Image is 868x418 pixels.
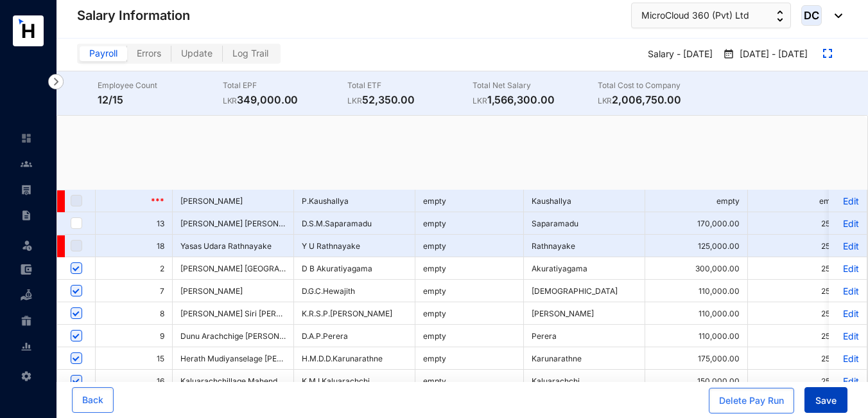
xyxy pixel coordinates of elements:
td: 25.00 [748,257,851,280]
li: Home [10,125,41,151]
a: Edit [837,241,859,251]
img: report-unselected.e6a6b4230fc7da01f883.svg [21,341,32,352]
td: 25.00 [748,235,851,257]
span: Yasas Udara Rathnayake [180,241,272,251]
td: D.G.C.Hewajith [294,280,415,302]
td: empty [415,325,524,347]
p: LKR [223,95,238,107]
td: 9 [96,325,173,347]
p: Salary - [DATE] [638,44,718,66]
img: payroll-unselected.b590312f920e76f0c668.svg [21,184,32,195]
span: Save [815,394,837,407]
span: Errors [137,48,161,59]
span: Update [181,48,213,59]
td: 25.00 [748,212,851,235]
td: 13 [96,212,173,235]
button: Save [804,387,847,413]
td: Akuratiyagama [524,257,645,280]
span: MicroCloud 360 (Pvt) Ltd [641,8,749,23]
img: expand.44ba77930b780aef2317a7ddddf64422.svg [823,49,832,58]
td: K.R.S.P.[PERSON_NAME] [294,302,415,325]
td: 300,000.00 [645,257,748,280]
li: Reports [10,334,41,359]
td: empty [415,190,524,212]
li: Contacts [10,151,41,177]
td: 110,000.00 [645,302,748,325]
img: loan-unselected.d74d20a04637f2d15ab5.svg [21,289,32,301]
li: Contracts [10,203,41,228]
p: Total Cost to Company [598,79,723,92]
td: 25.00 [748,325,851,347]
td: 175,000.00 [645,347,748,370]
span: Log Trail [232,48,268,59]
td: empty [415,235,524,257]
li: Gratuity [10,308,41,334]
td: 25.00 [748,302,851,325]
a: Edit [837,376,859,386]
img: settings-unselected.1febfda315e6e19643a1.svg [21,370,32,382]
td: D.A.P.Perera [294,325,415,347]
td: Rathnayake [524,235,645,257]
div: Delete Pay Run [719,394,784,407]
p: LKR [598,95,612,107]
span: Kaluarachchillage Mahendra [PERSON_NAME] [180,376,349,386]
span: Payroll [89,48,117,59]
td: 170,000.00 [645,212,748,235]
li: Payroll [10,177,41,203]
p: [DATE] - [DATE] [734,48,808,62]
td: [DEMOGRAPHIC_DATA] [524,280,645,302]
td: 125,000.00 [645,235,748,257]
td: 110,000.00 [645,325,748,347]
td: Kaushallya [524,190,645,212]
img: leave-unselected.2934df6273408c3f84d9.svg [21,239,33,251]
img: people-unselected.118708e94b43a90eceab.svg [21,158,32,170]
span: Dunu Arachchige [PERSON_NAME] [180,331,308,341]
button: MicroCloud 360 (Pvt) Ltd [631,3,791,28]
td: Karunarathne [524,347,645,370]
p: Edit [837,195,859,206]
p: Edit [837,218,859,229]
td: 16 [96,370,173,392]
img: up-down-arrow.74152d26bf9780fbf563ca9c90304185.svg [777,10,783,22]
p: 2,006,750.00 [598,92,723,107]
td: empty [415,280,524,302]
p: LKR [347,95,362,107]
td: Perera [524,325,645,347]
td: H.M.D.D.Karunarathne [294,347,415,370]
td: P.Kaushallya [294,190,415,212]
td: D B Akuratiyagama [294,257,415,280]
td: empty [415,370,524,392]
td: 18 [96,235,173,257]
img: home-unselected.a29eae3204392db15eaf.svg [21,132,32,144]
td: 25.00 [748,347,851,370]
td: Y U Rathnayake [294,235,415,257]
span: DC [804,10,819,21]
td: [PERSON_NAME] [524,302,645,325]
td: 7 [96,280,173,302]
td: 2 [96,257,173,280]
span: Herath Mudiyanselage [PERSON_NAME] [180,354,327,363]
p: Total Net Salary [473,79,598,92]
p: Salary Information [77,6,190,24]
span: [PERSON_NAME] [180,286,243,296]
span: [PERSON_NAME] Siri [PERSON_NAME] [180,309,321,318]
p: 52,350.00 [347,92,473,107]
td: 8 [96,302,173,325]
td: D.S.M.Saparamadu [294,212,415,235]
a: Edit [837,353,859,364]
td: 110,000.00 [645,280,748,302]
p: LKR [473,95,487,107]
span: Back [82,394,103,406]
span: [PERSON_NAME] [GEOGRAPHIC_DATA] [180,264,324,273]
td: empty [415,212,524,235]
a: Edit [837,331,859,341]
td: 150,000.00 [645,370,748,392]
p: Total EPF [223,79,348,92]
p: Edit [837,286,859,296]
p: Edit [837,263,859,274]
td: K M I Kaluarachchi [294,370,415,392]
td: empty [415,347,524,370]
td: Kaluarachchi [524,370,645,392]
